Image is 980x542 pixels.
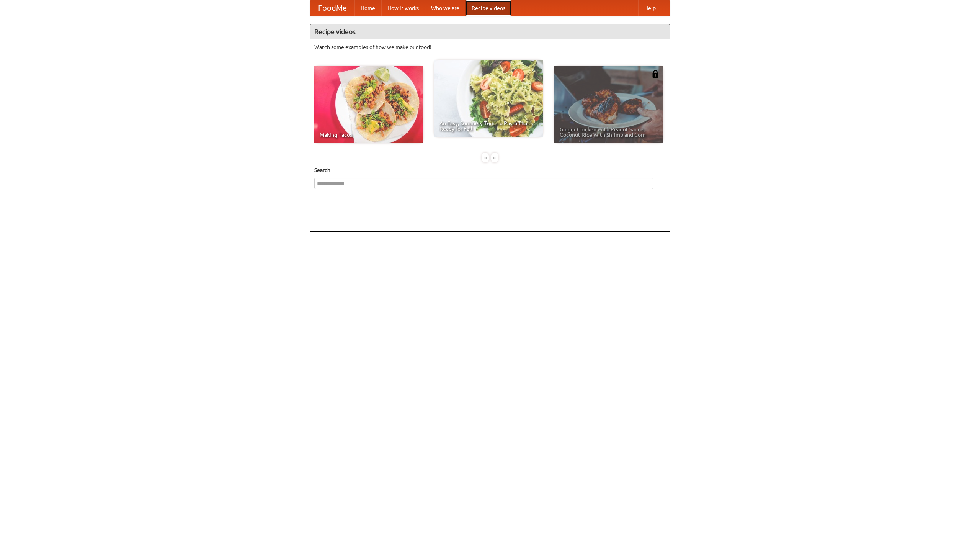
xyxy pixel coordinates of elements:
a: Who we are [425,0,465,16]
a: How it works [381,0,425,16]
a: Home [354,0,381,16]
span: Making Tacos [320,132,418,138]
p: Watch some examples of how we make our food! [314,43,666,51]
h5: Search [314,166,666,174]
a: Help [638,0,662,16]
img: 483408.png [652,70,659,78]
div: « [482,153,489,162]
span: An Easy, Summery Tomato Pasta That's Ready for Fall [439,121,537,131]
h4: Recipe videos [310,24,670,39]
a: An Easy, Summery Tomato Pasta That's Ready for Fall [434,60,543,137]
div: » [491,153,498,162]
a: FoodMe [310,0,354,16]
a: Recipe videos [465,0,511,16]
a: Making Tacos [314,66,423,143]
